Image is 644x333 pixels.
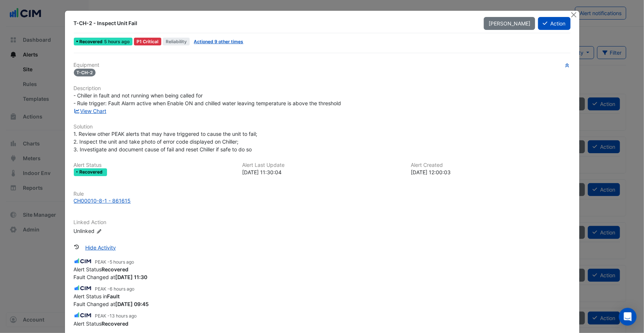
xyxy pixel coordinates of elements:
[74,131,259,152] span: 1. Review other PEAK alerts that may have triggered to cause the unit to fail; 2. Inspect the uni...
[110,286,135,292] span: 2025-08-27 10:36:31
[74,320,129,327] span: Alert Status
[74,284,92,292] img: CIM
[134,38,162,45] div: P1 Critical
[80,241,121,254] button: Hide Activity
[107,293,120,299] strong: Fault
[484,17,535,30] button: [PERSON_NAME]
[74,191,571,197] h6: Rule
[619,308,637,326] div: Open Intercom Messenger
[95,286,135,292] small: PEAK -
[110,313,137,319] span: 2025-08-27 04:17:17
[74,62,571,68] h6: Equipment
[74,197,131,205] div: CH00010-8-1 - 861615
[242,162,402,168] h6: Alert Last Update
[74,227,162,235] div: Unlinked
[95,313,137,319] small: PEAK -
[96,229,102,234] fa-icon: Edit Linked Action
[411,168,571,176] div: [DATE] 12:00:03
[74,20,475,27] div: T-CH-2 - Inspect Unit Fail
[102,266,129,272] strong: Recovered
[74,257,92,265] img: CIM
[538,17,570,30] button: Action
[79,40,104,44] span: Recovered
[74,108,107,114] a: View Chart
[104,39,130,44] span: Wed 27-Aug-2025 11:30 AEST
[74,92,341,106] span: - Chiller in fault and not running when being called for - Rule trigger: Fault Alarm active when ...
[242,168,402,176] div: [DATE] 11:30:04
[102,320,129,327] strong: Recovered
[74,162,234,168] h6: Alert Status
[79,170,104,174] span: Recovered
[570,11,578,18] button: Close
[116,274,148,280] strong: 2025-08-27 11:30:04
[95,259,134,265] small: PEAK -
[74,124,571,130] h6: Solution
[110,259,134,265] span: 2025-08-27 12:05:30
[194,39,244,44] a: Actioned 9 other times
[74,301,149,307] span: Fault Changed at
[74,219,571,226] h6: Linked Action
[74,293,120,299] span: Alert Status in
[489,20,530,27] span: [PERSON_NAME]
[116,301,149,307] strong: 2025-08-27 09:45:04
[74,266,129,272] span: Alert Status
[74,274,148,280] span: Fault Changed at
[74,197,571,205] a: CH00010-8-1 - 861615
[74,69,96,76] span: T-CH-2
[74,85,571,92] h6: Description
[411,162,571,168] h6: Alert Created
[74,311,92,319] img: CIM
[163,38,190,45] span: Reliability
